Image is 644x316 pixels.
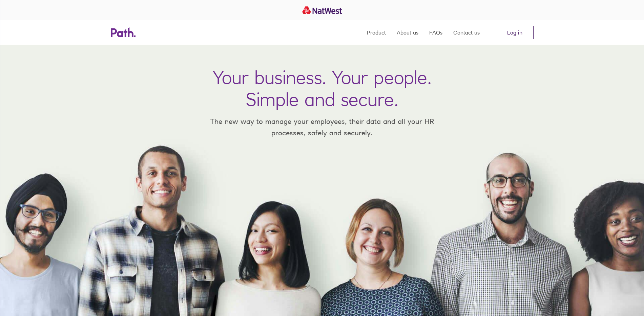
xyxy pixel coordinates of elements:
a: Log in [496,26,534,39]
p: The new way to manage your employees, their data and all your HR processes, safely and securely. [200,116,444,138]
a: Product [367,20,386,45]
a: FAQs [429,20,442,45]
a: Contact us [453,20,480,45]
h1: Your business. Your people. Simple and secure. [213,66,432,110]
a: About us [397,20,418,45]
